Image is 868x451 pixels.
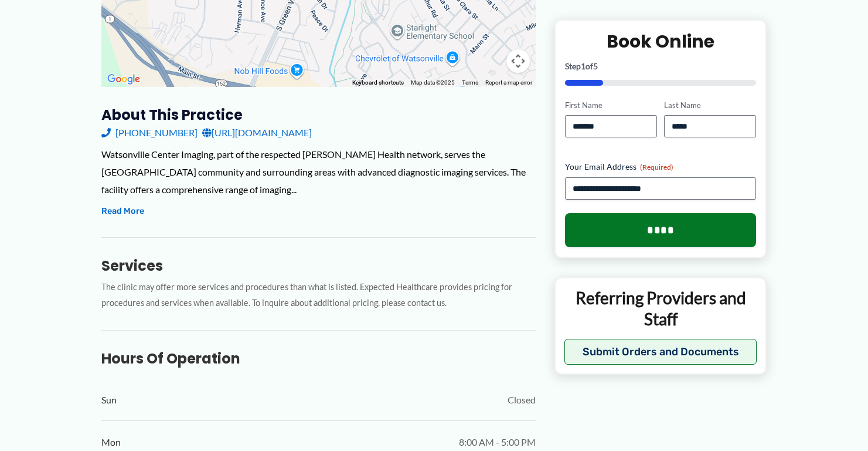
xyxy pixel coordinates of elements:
p: Referring Providers and Staff [564,287,757,330]
h3: Services [101,257,536,275]
h2: Book Online [565,29,757,52]
span: 1 [581,60,586,70]
div: Watsonville Center Imaging, part of the respected [PERSON_NAME] Health network, serves the [GEOGR... [101,146,536,198]
span: Map data ©2025 [411,79,455,86]
p: The clinic may offer more services and procedures than what is listed. Expected Healthcare provid... [101,280,536,311]
a: Terms (opens in new tab) [462,79,478,86]
a: Open this area in Google Maps (opens a new window) [104,72,143,87]
a: [URL][DOMAIN_NAME] [202,124,312,142]
h3: Hours of Operation [101,349,536,368]
h3: About this practice [101,106,536,124]
button: Submit Orders and Documents [564,338,757,364]
a: Report a map error [485,79,532,86]
span: Mon [101,433,121,451]
label: First Name [565,99,657,110]
label: Last Name [664,99,756,110]
img: Google [104,72,143,87]
span: 5 [593,60,598,70]
label: Your Email Address [565,161,757,173]
span: Sun [101,391,117,409]
button: Read More [101,204,144,218]
p: Step of [565,62,757,70]
a: [PHONE_NUMBER] [101,124,198,142]
span: 8:00 AM - 5:00 PM [459,433,536,451]
span: Closed [508,391,536,409]
span: (Required) [640,163,673,171]
button: Keyboard shortcuts [352,79,404,87]
button: Map camera controls [506,49,530,73]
